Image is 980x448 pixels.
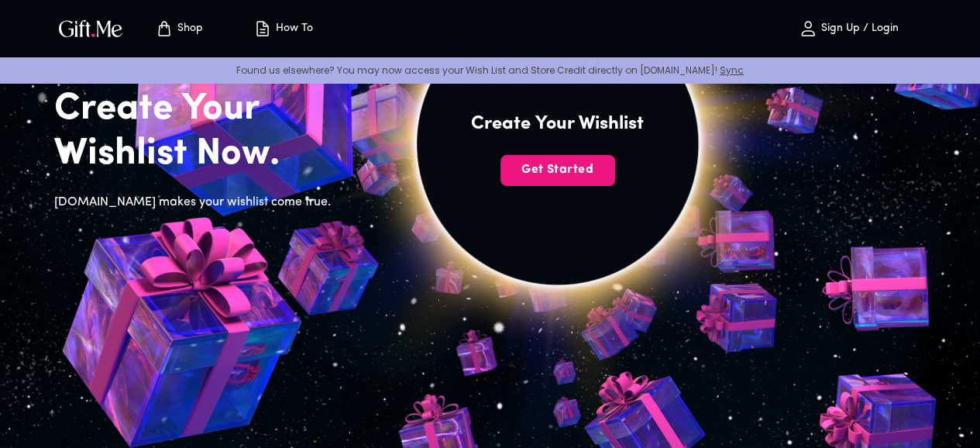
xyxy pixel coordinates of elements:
button: Store page [136,4,222,53]
p: Sign Up / Login [817,22,899,36]
h2: Create Your [54,87,377,132]
h6: [DOMAIN_NAME] makes your wishlist come true. [54,192,377,212]
button: Get Started [500,155,615,186]
button: How To [240,4,325,53]
h4: Create Your Wishlist [471,112,644,136]
h2: Wishlist Now. [54,132,377,177]
button: Sign Up / Login [771,4,926,53]
button: GiftMe Logo [54,19,127,38]
p: Shop [174,22,203,36]
img: GiftMe Logo [56,17,126,40]
a: Sync [720,64,744,77]
p: Found us elsewhere? You may now access your Wish List and Store Credit directly on [DOMAIN_NAME]! [12,64,968,77]
span: Get Started [500,161,615,178]
p: How To [272,22,313,36]
img: how-to.svg [253,19,272,38]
